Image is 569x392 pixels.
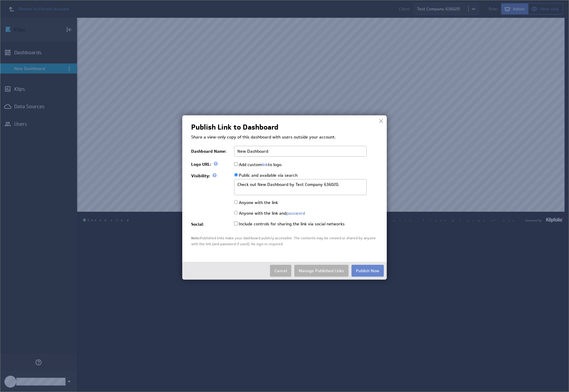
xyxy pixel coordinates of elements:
[234,221,345,227] label: Include controls for sharing the link via social networks
[234,173,238,177] input: Public and available via search
[234,162,238,166] input: Add customlinkto logo.
[262,162,268,167] a: link
[191,144,231,159] td: Dashboard Name:
[191,159,231,170] td: Logo URL:
[294,265,349,277] a: Manage Published Links
[234,173,298,178] label: Public and available via search
[191,124,278,130] h2: Publish Link to Dashboard
[234,222,238,225] input: Include controls for sharing the link via social networks
[191,170,231,197] td: Visibility:
[191,218,231,229] td: Social:
[191,134,378,140] p: Share a view-only copy of this dashboard with users outside your account.
[191,236,200,240] span: Note:
[234,200,238,204] input: Anyone with the link
[191,235,378,247] div: Published links make your dashboard publicly accessible. The contents may be viewed or shared by ...
[234,211,238,215] input: Anyone with the link andpassword
[351,265,384,277] button: Publish Now
[234,200,278,205] label: Anyone with the link
[270,265,291,277] button: Cancel
[286,211,305,216] a: password
[234,162,282,167] label: Add custom to logo.
[234,211,305,216] label: Anyone with the link and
